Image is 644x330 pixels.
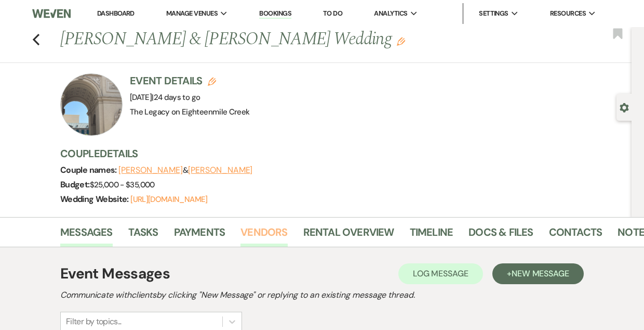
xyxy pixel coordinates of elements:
[130,194,207,205] a: [URL][DOMAIN_NAME]
[620,102,629,112] button: Open lead details
[32,3,71,24] img: Weven Logo
[492,263,584,284] button: +New Message
[154,92,200,103] span: 24 days to go
[60,289,584,301] h2: Communicate with clients by clicking "New Message" or replying to an existing message thread.
[60,224,113,247] a: Messages
[468,224,533,247] a: Docs & Files
[60,179,90,190] span: Budget:
[152,92,200,103] span: |
[60,27,513,52] h1: [PERSON_NAME] & [PERSON_NAME] Wedding
[60,263,170,285] h1: Event Messages
[174,224,225,247] a: Payments
[398,263,483,284] button: Log Message
[130,107,250,117] span: The Legacy on Eighteenmile Creek
[240,224,287,247] a: Vendors
[512,268,569,279] span: New Message
[130,73,250,88] h3: Event Details
[128,224,158,247] a: Tasks
[66,315,122,328] div: Filter by topics...
[97,9,135,18] a: Dashboard
[90,180,155,190] span: $25,000 - $35,000
[259,9,291,19] a: Bookings
[60,146,621,161] h3: Couple Details
[118,165,252,175] span: &
[60,194,130,205] span: Wedding Website:
[166,8,218,19] span: Manage Venues
[397,36,405,46] button: Edit
[479,8,508,19] span: Settings
[60,164,118,175] span: Couple names:
[374,8,407,19] span: Analytics
[188,166,252,174] button: [PERSON_NAME]
[323,9,342,18] a: To Do
[549,224,602,247] a: Contacts
[303,224,394,247] a: Rental Overview
[550,8,586,19] span: Resources
[413,268,468,279] span: Log Message
[130,92,200,103] span: [DATE]
[118,166,183,174] button: [PERSON_NAME]
[410,224,453,247] a: Timeline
